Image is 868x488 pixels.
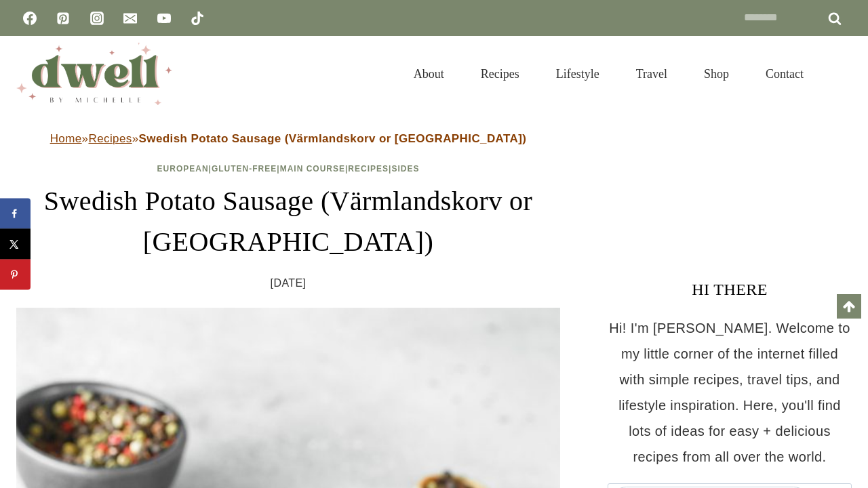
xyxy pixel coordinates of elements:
[538,50,618,98] a: Lifestyle
[212,164,277,174] a: Gluten-Free
[139,132,527,145] strong: Swedish Potato Sausage (Värmlandskorv or [GEOGRAPHIC_DATA])
[271,273,307,293] time: [DATE]
[157,164,420,174] span: | | | |
[608,277,852,302] h3: HI THERE
[348,164,389,174] a: Recipes
[686,50,747,98] a: Shop
[837,294,861,319] a: Scroll to top
[50,5,77,32] a: Pinterest
[747,50,822,98] a: Contact
[829,62,852,85] button: View Search Form
[83,5,111,32] a: Instagram
[280,164,345,174] a: Main Course
[391,164,419,174] a: Sides
[184,5,211,32] a: TikTok
[50,132,527,145] span: » »
[395,50,822,98] nav: Primary Navigation
[117,5,144,32] a: Email
[50,132,82,145] a: Home
[618,50,686,98] a: Travel
[16,5,43,32] a: Facebook
[88,132,132,145] a: Recipes
[16,43,172,105] img: DWELL by michelle
[462,50,538,98] a: Recipes
[151,5,178,32] a: YouTube
[157,164,209,174] a: European
[608,315,852,470] p: Hi! I'm [PERSON_NAME]. Welcome to my little corner of the internet filled with simple recipes, tr...
[395,50,462,98] a: About
[16,181,560,262] h1: Swedish Potato Sausage (Värmlandskorv or [GEOGRAPHIC_DATA])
